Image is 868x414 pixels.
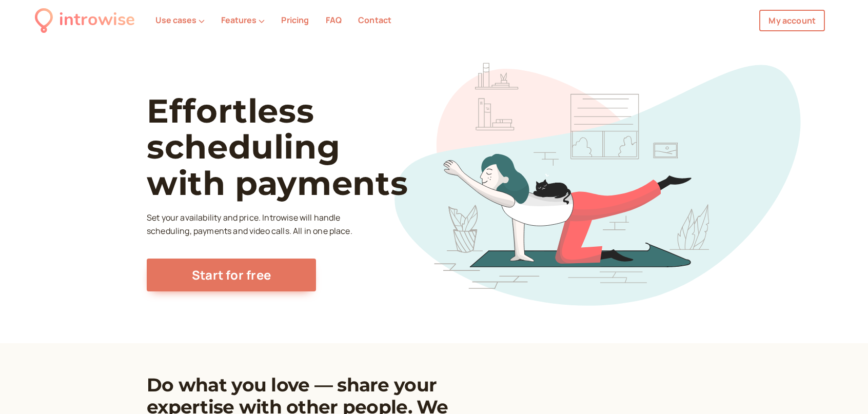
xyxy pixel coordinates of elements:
[155,15,205,25] button: Use cases
[326,14,342,26] a: FAQ
[59,6,135,34] div: introwise
[281,14,309,26] a: Pricing
[759,10,825,31] a: My account
[147,93,445,201] h1: Effortless scheduling with payments
[35,6,135,34] a: introwise
[221,15,265,25] button: Features
[147,211,355,238] p: Set your availability and price. Introwise will handle scheduling, payments and video calls. All ...
[358,14,391,26] a: Contact
[147,259,316,291] a: Start for free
